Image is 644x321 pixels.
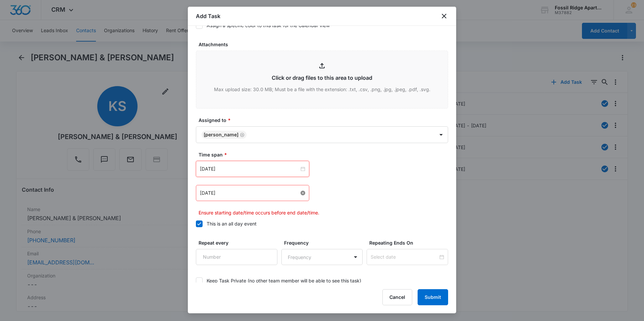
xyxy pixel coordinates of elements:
[301,191,305,195] span: close-circle
[200,189,299,197] input: Apr 2, 2024
[196,12,220,20] h1: Add Task
[199,117,451,124] label: Assigned to
[238,132,245,137] div: Remove Colton Loe
[207,277,361,284] div: Keep Task Private (no other team member will be able to see this task)
[369,239,451,246] label: Repeating Ends On
[199,41,451,48] label: Attachments
[200,165,299,173] input: Sep 11, 2025
[199,209,448,216] p: Ensure starting date/time occurs before end date/time.
[284,239,366,246] label: Frequency
[196,249,277,265] input: Number
[204,132,238,137] div: [PERSON_NAME]
[382,289,412,305] button: Cancel
[199,239,280,246] label: Repeat every
[371,253,438,261] input: Select date
[440,12,448,20] button: close
[199,151,451,158] label: Time span
[207,220,257,227] div: This is an all day event
[418,289,448,305] button: Submit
